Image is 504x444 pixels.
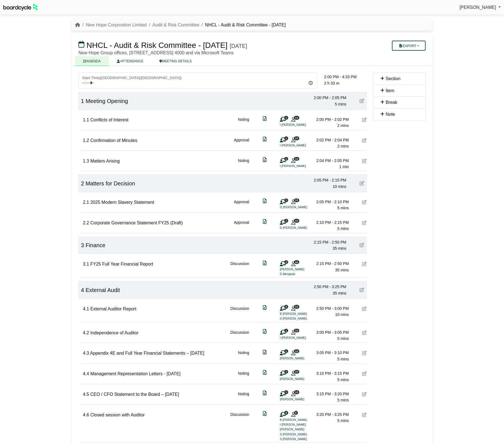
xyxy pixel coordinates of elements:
[294,390,299,394] span: 13
[310,199,349,205] div: 2:05 PM - 2:10 PM
[230,43,247,49] div: [DATE]
[307,239,346,245] div: 2:15 PM - 2:50 PM
[310,350,349,356] div: 3:05 PM - 3:10 PM
[230,305,249,321] div: Discussion
[3,4,38,11] img: BoardcycleBlackGreen-aaafeed430059cb809a45853b8cf6d952af9d84e6e89e1f1685b34bfd5cb7d64.svg
[280,272,322,276] li: D Mengede
[280,267,322,272] li: [PERSON_NAME]
[337,377,349,382] span: 5 mins
[459,4,501,11] a: [PERSON_NAME]
[280,397,322,402] li: [PERSON_NAME]
[337,123,349,128] span: 2 mins
[109,56,151,66] a: ATTENDANCE
[294,260,299,264] span: 16
[90,262,153,266] span: FY25 Full Year Financial Report
[335,268,349,272] span: 35 mins
[280,143,322,148] li: I [PERSON_NAME]
[81,242,84,248] span: 3
[234,199,249,211] div: Approval
[294,370,299,374] span: 13
[459,5,496,10] span: [PERSON_NAME]
[90,351,204,355] span: Appendix 4E and Full Year Financial Statements – [DATE]
[310,411,349,418] div: 3:20 PM - 3:25 PM
[83,200,89,205] span: 2.1
[294,329,299,332] span: 13
[90,138,137,143] span: Confirmation of Minutes
[280,377,322,381] li: [PERSON_NAME]
[238,370,249,383] div: Noting
[280,356,322,361] li: [PERSON_NAME]
[83,159,89,163] span: 1.3
[280,122,322,127] li: I [PERSON_NAME]
[335,312,349,317] span: 10 mins
[234,219,249,232] div: Approval
[294,116,299,119] span: 13
[90,306,136,311] span: External Auditor Report
[386,76,400,81] span: Section
[83,351,89,355] span: 4.3
[86,98,128,104] span: Meeting Opening
[337,398,349,402] span: 5 mins
[294,219,299,222] span: 13
[83,371,89,376] span: 4.4
[238,391,249,403] div: Noting
[90,330,139,335] span: Independence of Auditor
[87,41,228,50] span: NHCL - Audit & Risk Committee - [DATE]
[310,391,349,397] div: 3:15 PM - 3:20 PM
[333,184,346,189] span: 10 mins
[81,180,84,187] span: 2
[280,316,322,321] li: S [PERSON_NAME]
[294,157,299,161] span: 13
[83,306,89,311] span: 4.1
[307,284,346,290] div: 2:50 PM - 3:25 PM
[86,287,120,293] span: External Audit
[307,95,346,101] div: 2:00 PM - 2:05 PM
[284,198,288,202] span: 1
[238,158,249,170] div: Noting
[86,23,147,27] a: New Hope Corporation Limited
[337,226,349,231] span: 5 mins
[81,98,84,104] span: 1
[83,392,89,397] span: 4.5
[284,157,288,161] span: 1
[307,177,346,183] div: 2:05 PM - 2:15 PM
[386,112,395,117] span: Note
[392,41,426,51] button: Export
[310,329,349,335] div: 3:00 PM - 3:05 PM
[280,437,322,441] li: S [PERSON_NAME]
[337,206,349,210] span: 5 mins
[238,350,249,362] div: Noting
[280,427,322,432] li: [PERSON_NAME]
[294,198,299,202] span: 13
[284,116,288,119] span: 1
[310,305,349,311] div: 2:50 PM - 3:00 PM
[284,136,288,140] span: 1
[90,200,154,205] span: 2025 Modern Slavery Statement
[230,411,249,441] div: Discussion
[337,418,349,423] span: 5 mins
[234,137,249,149] div: Approval
[280,422,322,427] li: I [PERSON_NAME]
[199,21,286,29] li: NHCL - Audit & Risk Committee - [DATE]
[90,413,145,417] span: Closed session with Auditor
[280,164,322,168] li: I [PERSON_NAME]
[90,392,179,397] span: CEO / CFO Statement to the Board – [DATE]
[284,305,288,308] span: 2
[230,261,249,276] div: Discussion
[294,136,299,140] span: 13
[333,291,346,295] span: 35 mins
[86,242,105,248] span: Finance
[83,220,89,225] span: 2.2
[386,100,397,105] span: Break
[280,432,322,437] li: S [PERSON_NAME]
[333,246,346,251] span: 35 mins
[238,116,249,129] div: Noting
[280,335,322,340] li: I [PERSON_NAME]
[324,74,367,80] div: 2:00 PM - 4:33 PM
[284,260,288,264] span: 2
[337,357,349,361] span: 5 mins
[90,371,181,376] span: Management Representation Letters - [DATE]
[78,50,234,55] span: New Hope Group offices, [STREET_ADDRESS] 4000 and via Microsoft Teams
[284,219,288,222] span: 1
[284,329,288,332] span: 1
